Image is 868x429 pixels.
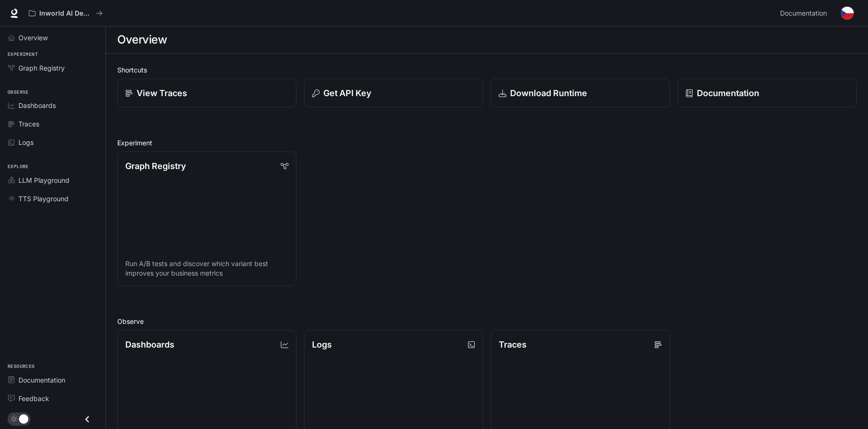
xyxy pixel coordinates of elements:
[4,60,102,76] a: Graph Registry
[25,4,107,23] button: All workspaces
[125,259,288,278] p: Run A/B tests and discover which variant best improves your business metrics
[4,29,102,46] a: Overview
[19,413,28,424] span: Dark mode toggle
[841,7,854,20] img: User avatar
[4,134,102,151] a: Logs
[697,87,759,99] p: Documentation
[499,338,527,351] p: Traces
[510,87,587,99] p: Download Runtime
[312,338,332,351] p: Logs
[18,194,69,204] span: TTS Playground
[4,116,102,132] a: Traces
[491,79,670,107] a: Download Runtime
[4,172,102,188] a: LLM Playground
[18,33,48,43] span: Overview
[677,79,857,107] a: Documentation
[4,372,102,388] a: Documentation
[18,119,39,129] span: Traces
[117,138,857,148] h2: Experiment
[780,8,827,19] span: Documentation
[323,87,371,99] p: Get API Key
[304,79,483,107] button: Get API Key
[18,375,65,385] span: Documentation
[18,100,56,110] span: Dashboards
[4,97,102,114] a: Dashboards
[77,410,98,429] button: Close drawer
[18,393,49,403] span: Feedback
[4,190,102,207] a: TTS Playground
[137,87,187,99] p: View Traces
[18,63,65,73] span: Graph Registry
[39,9,92,18] p: Inworld AI Demos
[838,4,857,23] button: User avatar
[117,30,167,49] h1: Overview
[18,137,34,147] span: Logs
[117,316,857,326] h2: Observe
[4,390,102,407] a: Feedback
[18,175,69,185] span: LLM Playground
[125,160,186,172] p: Graph Registry
[776,4,834,23] a: Documentation
[117,65,857,75] h2: Shortcuts
[125,338,174,351] p: Dashboards
[117,152,296,286] a: Graph RegistryRun A/B tests and discover which variant best improves your business metrics
[117,79,296,107] a: View Traces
